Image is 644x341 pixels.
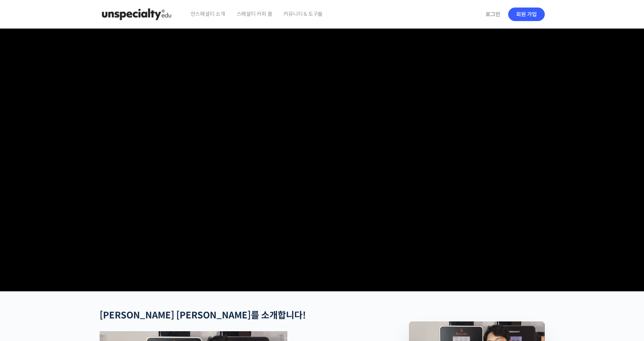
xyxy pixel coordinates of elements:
[100,310,369,321] h2: [PERSON_NAME] [PERSON_NAME]를 소개합니다!
[508,8,545,21] a: 회원 가입
[481,6,505,23] a: 로그인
